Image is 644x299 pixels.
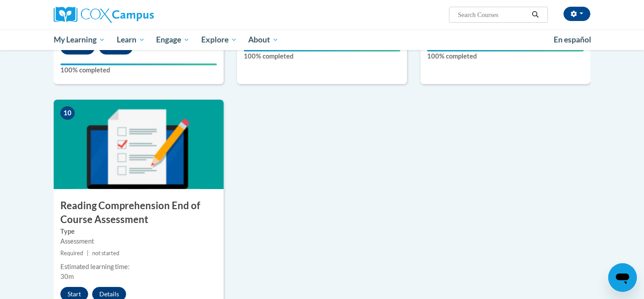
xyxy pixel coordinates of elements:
[156,34,190,45] span: Engage
[117,34,145,45] span: Learn
[201,34,237,45] span: Explore
[60,227,217,236] label: Type
[248,34,279,45] span: About
[60,106,75,120] span: 10
[60,250,83,257] span: Required
[60,236,217,246] div: Assessment
[60,63,217,65] div: Your progress
[195,29,243,50] a: Explore
[529,9,542,20] button: Search
[150,29,195,50] a: Engage
[54,199,224,227] h3: Reading Comprehension End of Course Assessment
[60,262,217,272] div: Estimated learning time:
[554,35,591,44] span: En español
[54,34,105,45] span: My Learning
[54,7,154,23] img: Cox Campus
[243,29,285,50] a: About
[60,273,74,280] span: 30m
[563,7,590,21] button: Account Settings
[427,50,584,51] div: Your progress
[548,30,597,49] a: En español
[54,7,224,23] a: Cox Campus
[87,250,89,257] span: |
[48,29,111,50] a: My Learning
[608,263,637,292] iframe: Button to launch messaging window
[244,50,400,51] div: Your progress
[92,250,119,257] span: not started
[54,100,224,189] img: Course Image
[244,51,400,61] label: 100% completed
[427,51,584,61] label: 100% completed
[40,29,604,50] div: Main menu
[60,65,217,75] label: 100% completed
[457,9,529,20] input: Search Courses
[111,29,151,50] a: Learn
